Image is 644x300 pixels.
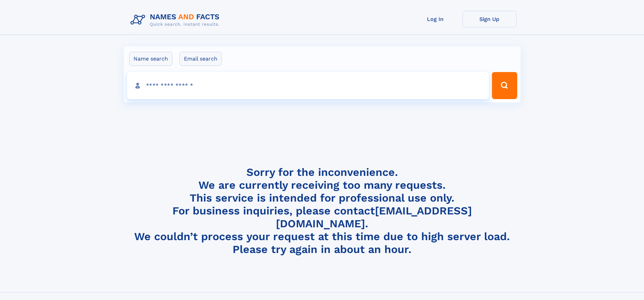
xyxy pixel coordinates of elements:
[462,11,517,27] a: Sign Up
[128,166,517,256] h4: Sorry for the inconvenience. We are currently receiving too many requests. This service is intend...
[276,204,472,230] a: [EMAIL_ADDRESS][DOMAIN_NAME]
[180,52,222,66] label: Email search
[492,72,517,99] button: Search Button
[129,52,172,66] label: Name search
[127,72,489,99] input: search input
[408,11,462,27] a: Log In
[128,11,225,29] img: Logo Names and Facts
